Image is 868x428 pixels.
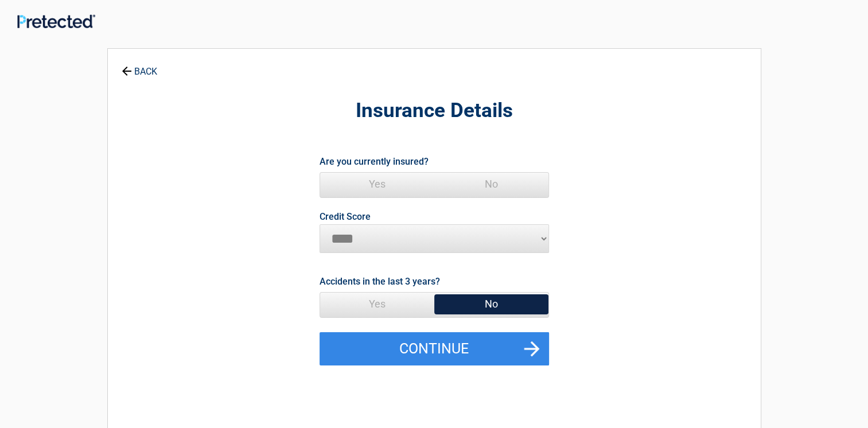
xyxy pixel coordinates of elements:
[171,98,698,124] h2: Insurance Details
[119,56,159,76] a: BACK
[320,274,440,289] label: Accidents in the last 3 years?
[320,154,429,169] label: Are you currently insured?
[434,293,548,316] span: No
[320,212,371,221] label: Credit Score
[320,293,434,316] span: Yes
[320,173,434,196] span: Yes
[320,332,549,365] button: Continue
[434,173,548,196] span: No
[17,14,95,29] img: Main Logo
